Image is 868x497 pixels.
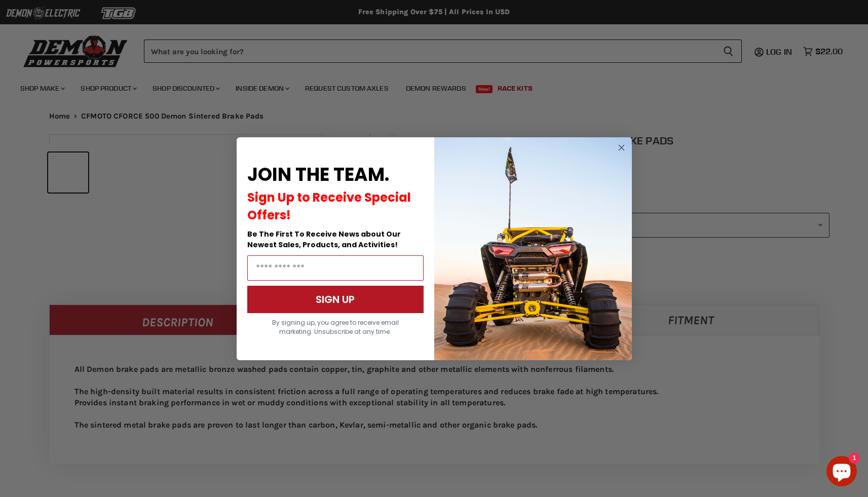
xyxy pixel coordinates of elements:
[247,286,424,313] button: SIGN UP
[247,189,411,223] span: Sign Up to Receive Special Offers!
[434,137,632,360] img: a9095488-b6e7-41ba-879d-588abfab540b.jpeg
[247,255,424,281] input: Email Address
[615,141,628,154] button: Close dialog
[823,456,860,489] inbox-online-store-chat: Shopify online store chat
[247,162,389,187] span: JOIN THE TEAM.
[247,229,401,250] span: Be The First To Receive News about Our Newest Sales, Products, and Activities!
[272,318,399,336] span: By signing up, you agree to receive email marketing. Unsubscribe at any time.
